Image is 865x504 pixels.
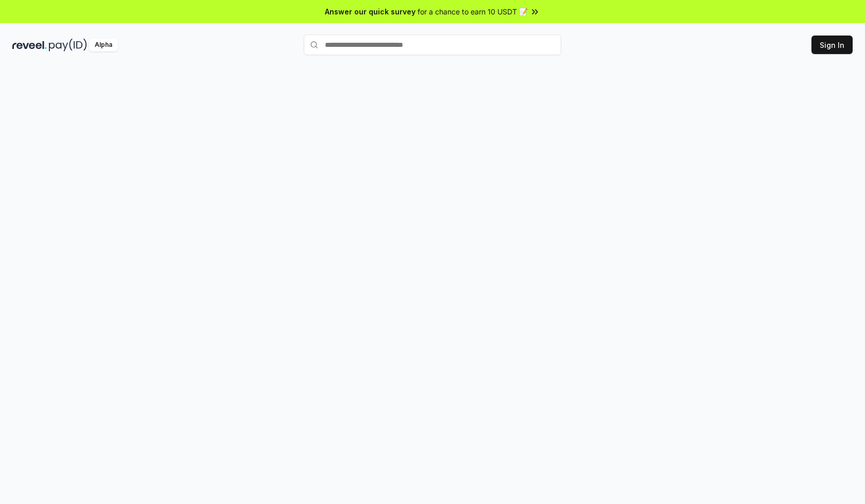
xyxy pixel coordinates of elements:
[12,39,47,51] img: reveel_dark
[89,39,118,51] div: Alpha
[325,6,416,17] span: Answer our quick survey
[49,39,87,51] img: pay_id
[418,6,528,17] span: for a chance to earn 10 USDT 📝
[811,36,853,54] button: Sign In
